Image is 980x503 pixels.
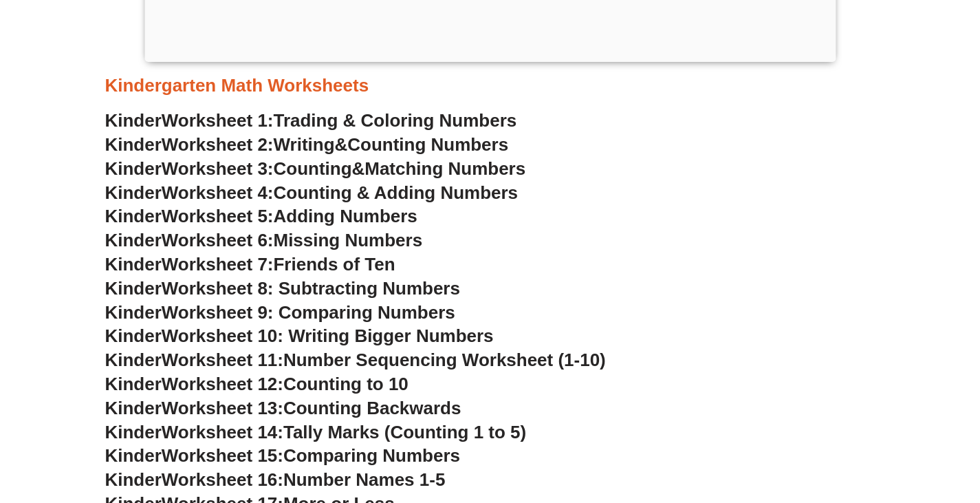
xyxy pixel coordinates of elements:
[162,110,274,131] span: Worksheet 1:
[283,374,409,394] span: Counting to 10
[105,422,162,442] span: Kinder
[105,469,162,490] span: Kinder
[162,158,274,179] span: Worksheet 3:
[105,350,162,370] span: Kinder
[283,398,461,418] span: Counting Backwards
[162,469,283,490] span: Worksheet 16:
[105,278,162,299] span: Kinder
[105,74,875,98] h3: Kindergarten Math Worksheets
[105,445,162,466] span: Kinder
[162,302,455,323] span: Worksheet 9: Comparing Numbers
[105,134,162,155] span: Kinder
[105,134,509,155] a: KinderWorksheet 2:Writing&Counting Numbers
[105,302,162,323] span: Kinder
[105,110,517,131] a: KinderWorksheet 1:Trading & Coloring Numbers
[283,469,445,490] span: Number Names 1-5
[162,278,460,299] span: Worksheet 8: Subtracting Numbers
[105,230,162,250] span: Kinder
[105,182,519,203] a: KinderWorksheet 4:Counting & Adding Numbers
[274,182,519,203] span: Counting & Adding Numbers
[162,230,274,250] span: Worksheet 6:
[105,230,423,250] a: KinderWorksheet 6:Missing Numbers
[364,158,525,179] span: Matching Numbers
[162,350,283,370] span: Worksheet 11:
[274,158,352,179] span: Counting
[105,254,162,275] span: Kinder
[105,206,417,226] a: KinderWorksheet 5:Adding Numbers
[105,398,162,418] span: Kinder
[274,206,417,226] span: Adding Numbers
[105,158,526,179] a: KinderWorksheet 3:Counting&Matching Numbers
[162,206,274,226] span: Worksheet 5:
[105,158,162,179] span: Kinder
[162,374,283,394] span: Worksheet 12:
[162,254,274,275] span: Worksheet 7:
[105,110,162,131] span: Kinder
[283,350,606,370] span: Number Sequencing Worksheet (1-10)
[283,422,526,442] span: Tally Marks (Counting 1 to 5)
[105,302,455,323] a: KinderWorksheet 9: Comparing Numbers
[911,437,980,503] iframe: Chat Widget
[105,206,162,226] span: Kinder
[105,278,460,299] a: KinderWorksheet 8: Subtracting Numbers
[162,398,283,418] span: Worksheet 13:
[347,134,508,155] span: Counting Numbers
[162,422,283,442] span: Worksheet 14:
[105,254,395,275] a: KinderWorksheet 7:Friends of Ten
[274,254,395,275] span: Friends of Ten
[162,445,283,466] span: Worksheet 15:
[162,182,274,203] span: Worksheet 4:
[274,134,335,155] span: Writing
[105,182,162,203] span: Kinder
[283,445,460,466] span: Comparing Numbers
[105,325,494,346] a: KinderWorksheet 10: Writing Bigger Numbers
[162,325,494,346] span: Worksheet 10: Writing Bigger Numbers
[274,110,517,131] span: Trading & Coloring Numbers
[105,325,162,346] span: Kinder
[162,134,274,155] span: Worksheet 2:
[274,230,423,250] span: Missing Numbers
[105,374,162,394] span: Kinder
